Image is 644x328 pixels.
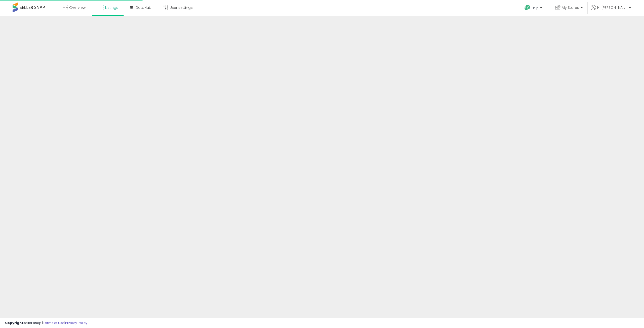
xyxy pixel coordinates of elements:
span: DataHub [136,5,151,10]
a: Hi [PERSON_NAME] [591,5,631,16]
a: Help [520,1,547,16]
i: Get Help [524,5,531,11]
span: Overview [69,5,86,10]
span: My Stores [562,5,579,10]
span: Listings [105,5,118,10]
span: Help [532,6,539,10]
span: Hi [PERSON_NAME] [597,5,627,10]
